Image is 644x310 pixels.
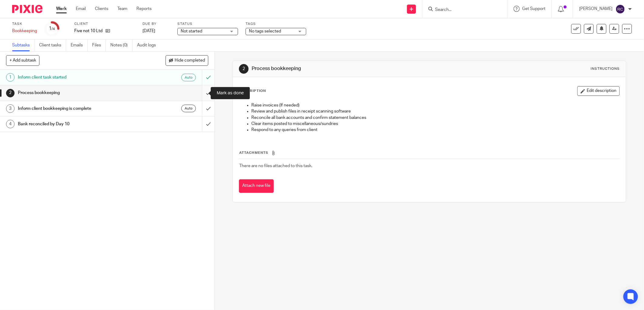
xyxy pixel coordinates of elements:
label: Client [74,22,135,26]
div: 2 [239,64,249,74]
h1: Process bookkeeping [18,88,137,97]
img: svg%3E [615,4,625,14]
span: Hide completed [175,58,205,63]
img: Pixie [12,5,42,13]
p: Five not 10 Ltd [74,28,102,34]
span: [DATE] [143,29,155,33]
div: 1 [49,25,55,32]
a: Clients [95,6,108,12]
a: Files [92,39,106,51]
a: Team [117,6,127,12]
span: Attachments [239,151,268,154]
h1: Process bookkeeping [252,66,442,72]
a: Reports [136,6,152,12]
h1: Inform client task started [18,73,137,82]
div: Auto [181,105,196,112]
input: Search [434,7,489,13]
div: Bookkeeping [12,28,37,34]
p: [PERSON_NAME] [579,6,612,12]
span: Get Support [522,7,545,11]
span: Not started [181,29,202,33]
p: Reconcile all bank accounts and confirm statement balances [251,115,619,121]
div: Auto [181,74,196,81]
a: Email [76,6,86,12]
div: Instructions [591,66,620,71]
button: + Add subtask [6,55,39,66]
div: 4 [6,120,15,128]
button: Edit description [577,86,620,96]
div: 1 [6,73,15,82]
a: Subtasks [12,39,35,51]
div: 3 [6,104,15,113]
p: Respond to any queries from client [251,127,619,133]
a: Emails [71,39,88,51]
a: Audit logs [137,39,160,51]
a: Client tasks [39,39,66,51]
h1: Inform client bookkeeping is complete [18,104,137,113]
label: Tags [246,22,306,26]
a: Notes (0) [110,39,132,51]
p: Clear items posted to miscellaneous/sundries [251,121,619,127]
button: Hide completed [166,55,208,66]
small: /4 [52,27,55,31]
a: Work [56,6,67,12]
p: Raise invoices (If needed) [251,102,619,108]
p: Review and publish files in receipt scanning software [251,108,619,114]
label: Due by [143,22,170,26]
span: No tags selected [249,29,281,33]
div: 2 [6,89,15,97]
p: Description [239,89,266,93]
button: Attach new file [239,179,274,193]
h1: Bank reconciled by Day 10 [18,120,137,129]
label: Task [12,22,37,26]
span: There are no files attached to this task. [239,164,312,168]
label: Status [177,22,238,26]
